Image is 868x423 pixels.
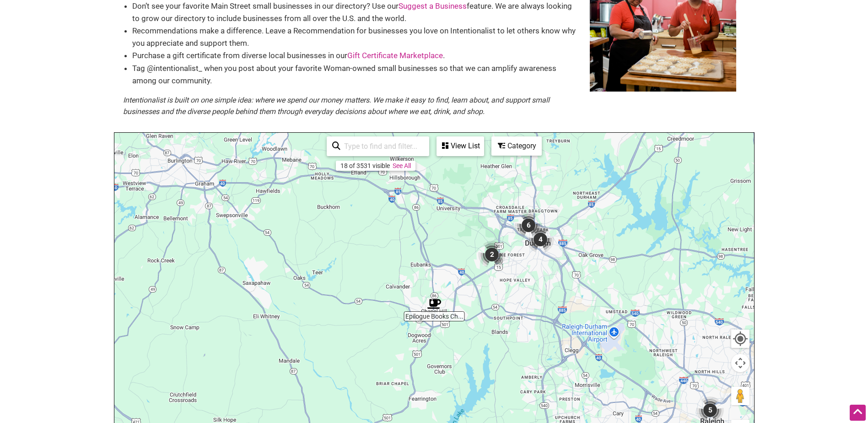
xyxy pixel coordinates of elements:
[731,387,749,405] button: Drag Pegman onto the map to open Street View
[491,136,542,156] div: Filter by category
[437,137,483,155] div: View List
[850,405,866,421] div: Scroll Back to Top
[437,136,484,156] div: See a list of the visible businesses
[132,25,581,49] li: Recommendations make a difference. Leave a Recommendation for businesses you love on Intentionali...
[132,49,581,62] li: Purchase a gift certificate from diverse local businesses in our .
[731,354,749,372] button: Map camera controls
[347,51,443,60] a: Gift Certificate Marketplace
[393,162,411,169] a: See All
[731,330,749,348] button: Your Location
[527,226,554,253] div: 4
[340,162,390,169] div: 18 of 3531 visible
[492,137,541,155] div: Category
[123,96,550,116] em: Intentionalist is built on one simple idea: where we spend our money matters. We make it easy to ...
[427,297,441,311] div: Epilogue Books Chocolate Brews
[478,241,506,268] div: 2
[327,136,429,156] div: Type to search and filter
[399,1,467,11] a: Suggest a Business
[132,62,581,87] li: Tag @intentionalist_ when you post about your favorite Woman-owned small businesses so that we ca...
[515,211,542,239] div: 6
[340,137,424,155] input: Type to find and filter...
